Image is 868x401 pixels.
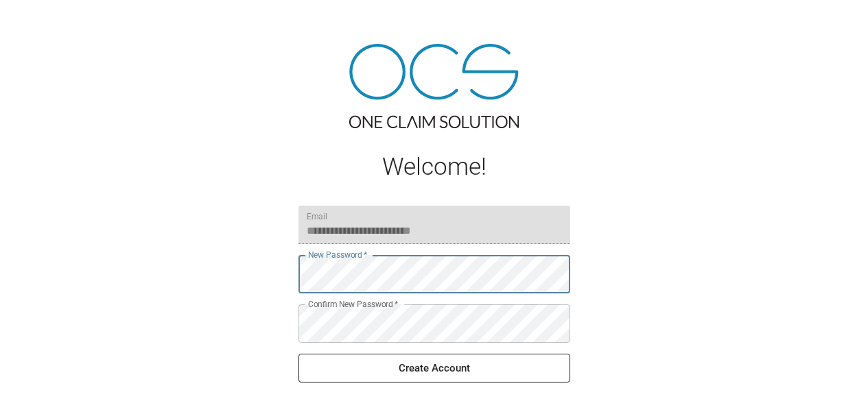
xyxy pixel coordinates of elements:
h1: Welcome! [298,153,570,181]
img: ocs-logo-white-transparent.png [16,8,71,36]
img: ocs-logo-tra.png [349,44,519,128]
label: Email [307,210,327,222]
label: Confirm New Password [308,298,398,310]
label: New Password [308,249,367,260]
button: Create Account [298,354,570,382]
